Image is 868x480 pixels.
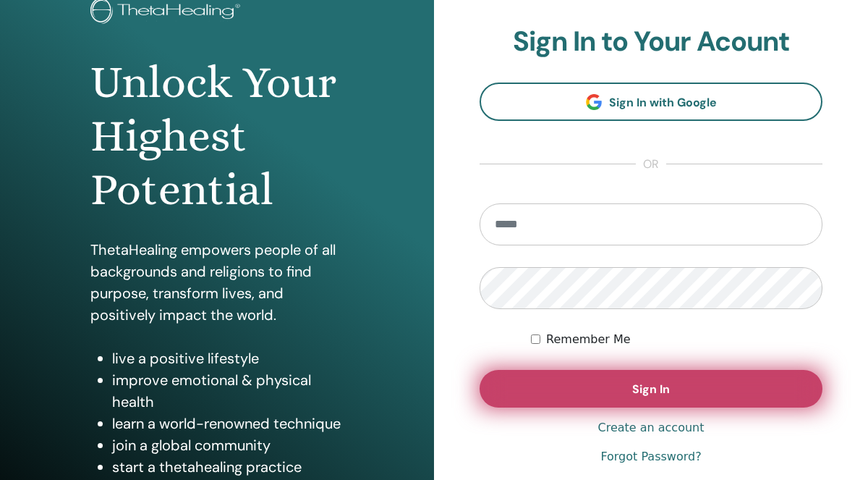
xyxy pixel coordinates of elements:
li: live a positive lifestyle [112,348,344,369]
li: improve emotional & physical health [112,369,344,413]
li: start a thetahealing practice [112,456,344,478]
a: Forgot Password? [600,448,701,466]
button: Sign In [480,370,822,408]
p: ThetaHealing empowers people of all backgrounds and religions to find purpose, transform lives, a... [90,239,344,326]
label: Remember Me [546,331,631,348]
span: Sign In with Google [609,95,717,110]
span: or [636,156,666,173]
li: learn a world-renowned technique [112,413,344,434]
span: Sign In [632,382,670,397]
h2: Sign In to Your Acount [480,25,822,59]
a: Create an account [597,419,704,437]
div: Keep me authenticated indefinitely or until I manually logout [531,331,822,348]
li: join a global community [112,434,344,456]
a: Sign In with Google [480,83,822,121]
h1: Unlock Your Highest Potential [90,56,344,217]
